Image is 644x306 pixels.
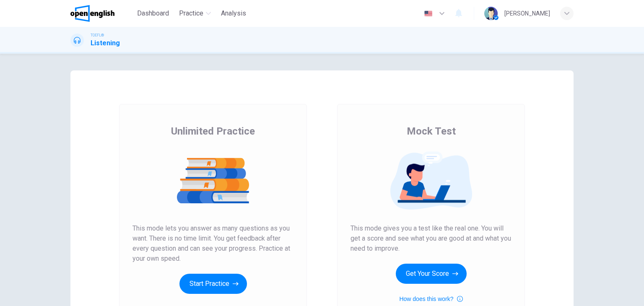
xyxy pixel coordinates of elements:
[137,8,169,18] span: Dashboard
[91,32,104,38] span: TOEFL®
[176,6,214,21] button: Practice
[132,223,293,264] span: This mode lets you answer as many questions as you want. There is no time limit. You get feedback...
[396,264,467,284] button: Get Your Score
[70,5,134,22] a: OpenEnglish logo
[423,10,434,17] img: en
[171,124,255,138] span: Unlimited Practice
[221,8,246,18] span: Analysis
[179,274,247,294] button: Start Practice
[179,8,203,18] span: Practice
[91,38,120,48] h1: Listening
[399,294,462,304] button: How does this work?
[484,7,498,20] img: Profile picture
[134,6,172,21] button: Dashboard
[407,124,456,138] span: Mock Test
[351,223,512,254] span: This mode gives you a test like the real one. You will get a score and see what you are good at a...
[218,6,249,21] button: Analysis
[504,8,550,18] div: [PERSON_NAME]
[70,5,114,22] img: OpenEnglish logo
